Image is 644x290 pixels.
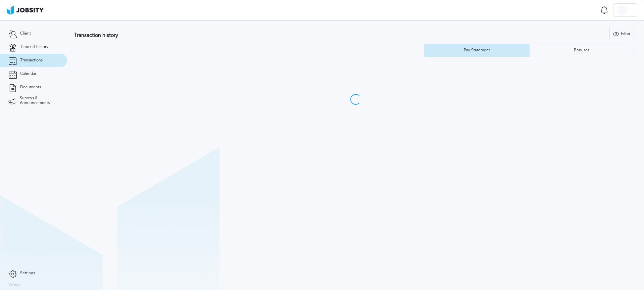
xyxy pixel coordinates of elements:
[20,58,43,63] span: Transactions
[460,48,493,53] div: Pay Statement
[609,27,634,40] button: Filter
[20,85,41,90] span: Documents
[529,44,634,57] button: Bonuses
[20,45,48,49] span: Time off history
[610,27,634,41] div: Filter
[8,283,21,287] label: Version:
[20,271,35,276] span: Settings
[20,71,36,76] span: Calendar
[571,48,593,53] div: Bonuses
[424,44,529,57] button: Pay Statement
[74,32,380,38] h3: Transaction history
[20,96,59,105] span: Surveys & Announcements
[20,31,31,36] span: Client
[7,5,44,15] img: ab4bad089aa723f57921c736e9817d99.png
